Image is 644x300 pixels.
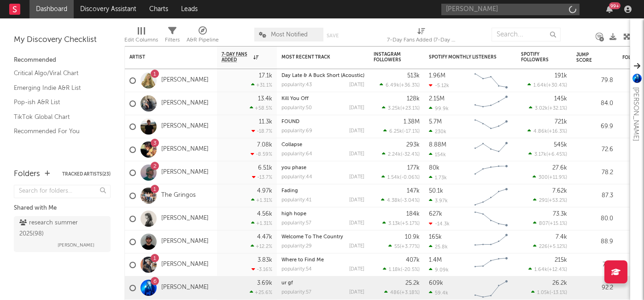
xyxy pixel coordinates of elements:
[549,198,566,203] span: +53.2 %
[429,54,498,60] div: Spotify Monthly Listeners
[281,258,364,263] div: Where to Find Me
[429,175,447,181] div: 1.73k
[381,174,420,180] div: ( )
[14,83,101,93] a: Emerging Indie A&R List
[389,267,401,272] span: 1.18k
[429,257,442,263] div: 1.4M
[250,289,272,295] div: +25.6 %
[14,68,101,78] a: Critical Algo/Viral Chart
[161,215,209,223] a: [PERSON_NAME]
[382,151,420,157] div: ( )
[281,119,299,124] a: FOUND
[349,221,364,226] div: [DATE]
[349,106,364,111] div: [DATE]
[539,221,548,226] span: 807
[281,267,312,272] div: popularity: 54
[429,234,442,240] div: 165k
[251,151,272,157] div: -8.59 %
[402,106,418,111] span: +23.1 %
[14,216,111,252] a: research summer 2025(98)[PERSON_NAME]
[401,83,418,88] span: +36.3 %
[402,267,418,272] span: -20.5 %
[576,167,613,178] div: 78.2
[429,96,445,102] div: 2.15M
[124,35,158,46] div: Edit Columns
[281,152,312,157] div: popularity: 64
[429,221,450,227] div: -14.3k
[429,198,448,204] div: 3.97k
[549,129,566,134] span: +16.3 %
[405,234,420,240] div: 10.9k
[252,266,272,272] div: -3.16 %
[429,280,443,286] div: 609k
[555,73,567,79] div: 191k
[470,230,512,253] svg: Chart title
[349,82,364,88] div: [DATE]
[386,83,399,88] span: 6.49k
[533,197,567,203] div: ( )
[389,129,402,134] span: 6.25k
[161,146,209,153] a: [PERSON_NAME]
[470,138,512,161] svg: Chart title
[259,73,272,79] div: 17.1k
[251,197,272,203] div: +1.31 %
[537,290,550,295] span: 1.05k
[165,35,180,46] div: Filters
[250,105,272,111] div: +58.5 %
[388,152,401,157] span: 2.24k
[528,266,567,272] div: ( )
[251,243,272,249] div: +12.2 %
[548,83,566,88] span: +30.4 %
[281,54,351,60] div: Most Recent Track
[535,106,548,111] span: 3.02k
[539,175,548,180] span: 300
[555,257,567,263] div: 215k
[349,152,364,157] div: [DATE]
[429,211,442,217] div: 627k
[387,198,400,203] span: 4.38k
[187,35,219,46] div: A&R Pipeline
[327,33,339,38] button: Save
[259,119,272,125] div: 11.3k
[387,175,400,180] span: 1.54k
[14,112,101,122] a: TikTok Global Chart
[470,161,512,184] svg: Chart title
[257,280,272,286] div: 3.69k
[390,290,400,295] span: 486
[576,75,613,86] div: 79.8
[281,142,364,147] div: Collapse
[281,96,309,101] a: Kill You Off
[552,280,567,286] div: 26.2k
[533,129,547,134] span: 4.86k
[281,235,364,240] div: Welcome To The Country
[257,142,272,148] div: 7.08k
[406,211,420,217] div: 184k
[251,220,272,226] div: +1.31 %
[550,221,566,226] span: +15.1 %
[402,221,418,226] span: +5.17 %
[554,142,567,148] div: 545k
[407,96,420,102] div: 128k
[374,52,406,63] div: Instagram Followers
[527,82,567,88] div: ( )
[429,188,443,194] div: 50.1k
[401,175,418,180] span: -0.06 %
[281,106,312,111] div: popularity: 50
[258,96,272,102] div: 13.4k
[281,258,324,263] a: Where to Find Me
[62,172,111,176] button: Tracked Artists(23)
[549,267,566,272] span: +12.4 %
[161,123,209,130] a: [PERSON_NAME]
[402,198,418,203] span: -3.04 %
[382,105,420,111] div: ( )
[271,32,308,38] span: Most Notified
[281,165,364,171] div: you phase
[124,23,158,50] div: Edit Columns
[281,142,302,147] a: Collapse
[187,23,219,50] div: A&R Pipeline
[252,174,272,180] div: -13.7 %
[161,100,209,107] a: [PERSON_NAME]
[441,4,580,15] input: Search for artists
[14,35,111,46] div: My Discovery Checklist
[281,281,293,286] a: ur gf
